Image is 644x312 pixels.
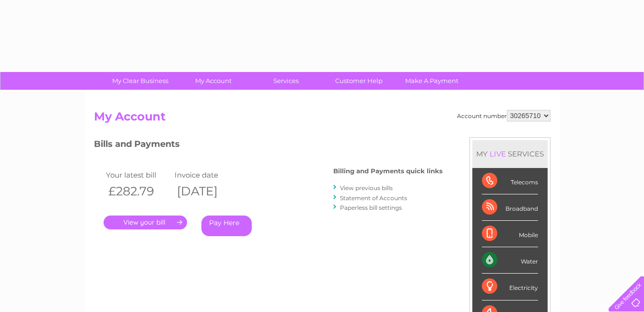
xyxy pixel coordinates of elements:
h4: Billing and Payments quick links [333,168,443,175]
a: View previous bills [340,184,393,192]
div: Account number [457,110,550,121]
th: [DATE] [172,181,241,201]
a: My Clear Business [101,72,180,90]
h2: My Account [94,110,550,128]
a: . [104,216,187,229]
div: Mobile [482,221,538,247]
td: Invoice date [172,168,241,181]
a: Statement of Accounts [340,194,407,202]
a: My Account [174,72,253,90]
div: Water [482,247,538,274]
div: Telecoms [482,168,538,194]
div: Electricity [482,274,538,300]
a: Customer Help [319,72,398,90]
th: £282.79 [104,181,173,201]
a: Paperless bill settings [340,204,402,211]
a: Make A Payment [392,72,471,90]
a: Pay Here [201,216,252,236]
div: LIVE [488,149,508,158]
h3: Bills and Payments [94,137,443,154]
a: Services [246,72,326,90]
div: MY SERVICES [472,140,548,168]
div: Broadband [482,194,538,221]
td: Your latest bill [104,168,173,181]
